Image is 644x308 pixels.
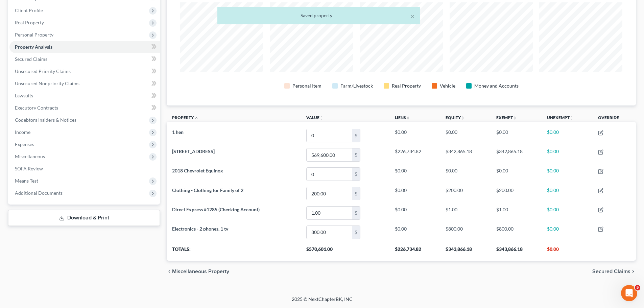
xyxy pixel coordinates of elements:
[167,269,229,274] button: chevron_left Miscellaneous Property
[389,126,440,145] td: $0.00
[352,207,360,219] div: $
[389,184,440,203] td: $0.00
[491,126,542,145] td: $0.00
[9,102,160,114] a: Executory Contracts
[167,242,301,261] th: Totals:
[440,242,491,261] th: $343,866.18
[389,242,440,261] th: $226,734.82
[491,145,542,165] td: $342,865.18
[15,93,33,98] span: Lawsuits
[307,187,352,200] input: 0.00
[9,65,160,77] a: Unsecured Priority Claims
[172,226,228,232] span: Electronics - 2 phones, 1 tv
[491,222,542,242] td: $800.00
[8,210,160,226] a: Download & Print
[307,168,352,181] input: 0.00
[319,116,324,120] i: unfold_more
[542,126,593,145] td: $0.00
[352,148,360,161] div: $
[307,129,352,142] input: 0.00
[172,115,198,120] a: Property expand_less
[352,226,360,239] div: $
[352,129,360,142] div: $
[440,82,455,89] div: Vehicle
[542,203,593,222] td: $0.00
[15,129,30,135] span: Income
[389,145,440,165] td: $226,734.82
[340,82,373,89] div: Farm/Livestock
[440,203,491,222] td: $1.00
[491,165,542,184] td: $0.00
[440,222,491,242] td: $800.00
[172,207,260,212] span: Direct Express #1285 (Checking Account)
[307,226,352,239] input: 0.00
[592,269,630,274] span: Secured Claims
[15,153,45,159] span: Miscellaneous
[15,190,63,196] span: Additional Documents
[9,41,160,53] a: Property Analysis
[389,222,440,242] td: $0.00
[406,116,410,120] i: unfold_more
[542,145,593,165] td: $0.00
[172,269,229,274] span: Miscellaneous Property
[15,44,52,50] span: Property Analysis
[15,56,47,62] span: Secured Claims
[635,285,640,290] span: 5
[15,166,43,171] span: SOFA Review
[389,203,440,222] td: $0.00
[172,187,243,193] span: Clothing - Clothing for Family of 2
[461,116,465,120] i: unfold_more
[15,141,34,147] span: Expenses
[292,82,321,89] div: Personal Item
[392,82,421,89] div: Real Property
[352,168,360,181] div: $
[307,148,352,161] input: 0.00
[15,105,58,111] span: Executory Contracts
[395,115,410,120] a: Liensunfold_more
[167,269,172,274] i: chevron_left
[307,207,352,219] input: 0.00
[9,53,160,65] a: Secured Claims
[491,242,542,261] th: $343,866.18
[306,115,324,120] a: Valueunfold_more
[491,184,542,203] td: $200.00
[621,285,637,301] iframe: Intercom live chat
[410,12,415,20] button: ×
[440,145,491,165] td: $342,865.18
[9,77,160,90] a: Unsecured Nonpriority Claims
[491,203,542,222] td: $1.00
[15,117,76,123] span: Codebtors Insiders & Notices
[15,68,71,74] span: Unsecured Priority Claims
[9,90,160,102] a: Lawsuits
[542,222,593,242] td: $0.00
[15,178,38,184] span: Means Test
[630,269,636,274] i: chevron_right
[542,242,593,261] th: $0.00
[172,148,215,154] span: [STREET_ADDRESS]
[194,116,198,120] i: expand_less
[592,269,636,274] button: Secured Claims chevron_right
[389,165,440,184] td: $0.00
[496,115,517,120] a: Exemptunfold_more
[474,82,519,89] div: Money and Accounts
[542,165,593,184] td: $0.00
[542,184,593,203] td: $0.00
[513,116,517,120] i: unfold_more
[172,168,223,173] span: 2018 Chevrolet Equinox
[547,115,574,120] a: Unexemptunfold_more
[440,165,491,184] td: $0.00
[129,296,515,308] div: 2025 © NextChapterBK, INC
[440,184,491,203] td: $200.00
[593,111,636,126] th: Override
[446,115,465,120] a: Equityunfold_more
[172,129,184,135] span: 1 hen
[440,126,491,145] td: $0.00
[352,187,360,200] div: $
[15,32,53,38] span: Personal Property
[15,80,79,86] span: Unsecured Nonpriority Claims
[223,12,415,19] div: Saved property
[301,242,389,261] th: $570,601.00
[570,116,574,120] i: unfold_more
[9,163,160,175] a: SOFA Review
